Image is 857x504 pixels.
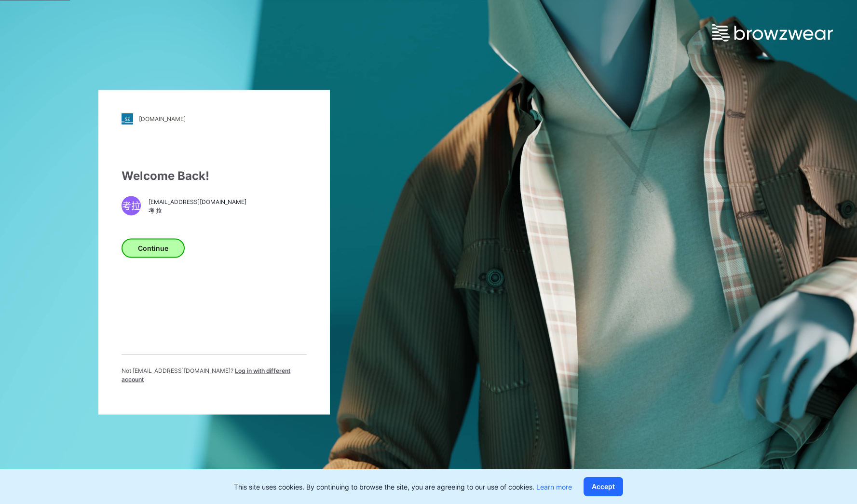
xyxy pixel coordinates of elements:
[122,366,307,383] p: Not [EMAIL_ADDRESS][DOMAIN_NAME] ?
[584,477,623,496] button: Accept
[122,113,307,124] a: [DOMAIN_NAME]
[536,483,572,491] a: Learn more
[122,167,307,184] div: Welcome Back!
[712,24,833,41] img: browzwear-logo.e42bd6dac1945053ebaf764b6aa21510.svg
[139,115,186,123] div: [DOMAIN_NAME]
[234,482,572,492] p: This site uses cookies. By continuing to browse the site, you are agreeing to our use of cookies.
[122,196,141,215] div: 考拉
[122,113,133,124] img: stylezone-logo.562084cfcfab977791bfbf7441f1a819.svg
[149,198,246,206] span: [EMAIL_ADDRESS][DOMAIN_NAME]
[149,206,246,215] span: 考 拉
[122,238,185,258] button: Continue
